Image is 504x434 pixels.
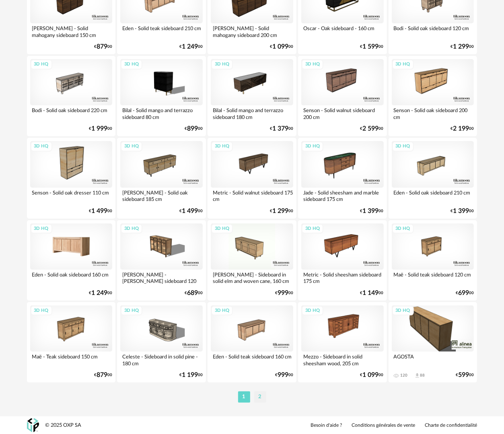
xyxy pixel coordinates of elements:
[121,306,142,316] div: 3D HQ
[453,44,469,49] span: 1 299
[30,23,113,39] div: [PERSON_NAME] - Solid mahogany sideboard 150 cm
[89,291,112,296] div: € 00
[91,291,107,296] span: 1 249
[89,126,112,131] div: € 00
[211,188,293,204] div: Metric - Solid walnut sideboard 175 cm
[458,373,469,378] span: 599
[363,44,379,49] span: 1 599
[392,306,414,316] div: 3D HQ
[179,373,203,378] div: € 00
[301,23,384,39] div: Oscar - Oak sideboard - 160 cm
[360,291,384,296] div: € 00
[91,126,107,131] span: 1 999
[27,56,116,136] a: 3D HQ Bodi - Solid oak sideboard 220 cm €1 99900
[208,302,296,383] a: 3D HQ Eden - Solid teak sideboard 160 cm €99900
[120,352,203,368] div: Celeste - Sideboard in solid pine - 180 cm
[298,138,387,218] a: 3D HQ Jade - Solid sheesham and marble sideboard 175 cm €1 39900
[27,418,39,432] img: OXP
[401,373,408,378] div: 120
[311,422,342,429] a: Besoin d'aide ?
[121,59,142,70] div: 3D HQ
[89,209,112,214] div: € 00
[272,44,288,49] span: 1 099
[302,141,323,151] div: 3D HQ
[45,422,82,429] div: © 2025 OXP SA
[187,126,198,131] span: 899
[392,59,414,70] div: 3D HQ
[389,138,477,218] a: 3D HQ Eden - Solid oak sideboard 210 cm €1 39900
[302,306,323,316] div: 3D HQ
[185,126,203,131] div: € 00
[392,188,474,204] div: Eden - Solid oak sideboard 210 cm
[278,291,288,296] span: 999
[301,188,384,204] div: Jade - Solid sheesham and marble sideboard 175 cm
[392,270,474,286] div: Maë - Solid teak sideboard 120 cm
[31,306,52,316] div: 3D HQ
[301,270,384,286] div: Metric - Solid sheesham sideboard 175 cm
[254,391,266,403] li: 2
[238,391,250,403] li: 1
[120,270,203,286] div: [PERSON_NAME] - [PERSON_NAME] sideboard 120 cm
[360,126,384,131] div: € 00
[94,373,112,378] div: € 00
[185,291,203,296] div: € 00
[275,373,293,378] div: € 00
[179,44,203,49] div: € 00
[360,373,384,378] div: € 00
[453,209,469,214] span: 1 399
[117,138,206,218] a: 3D HQ [PERSON_NAME] - Solid oak sideboard 185 cm €1 49900
[392,224,414,234] div: 3D HQ
[30,105,113,121] div: Bodi - Solid oak sideboard 220 cm
[298,302,387,383] a: 3D HQ Mezzo - Sideboard in solid sheesham wood, 205 cm €1 09900
[352,422,416,429] a: Conditions générales de vente
[211,141,233,151] div: 3D HQ
[298,220,387,301] a: 3D HQ Metric - Solid sheesham sideboard 175 cm €1 14900
[456,291,474,296] div: € 00
[302,59,323,70] div: 3D HQ
[301,105,384,121] div: Senson - Solid walnut sideboard 200 cm
[270,126,293,131] div: € 00
[97,373,107,378] span: 879
[389,302,477,383] a: 3D HQ AGOSTA 120 Download icon 88 €59900
[211,105,293,121] div: Bilal - Solid mango and terrazzo sideboard 180 cm
[30,188,113,204] div: Senson - Solid oak dresser 110 cm
[182,373,198,378] span: 1 199
[27,138,116,218] a: 3D HQ Senson - Solid oak dresser 110 cm €1 49900
[208,138,296,218] a: 3D HQ Metric - Solid walnut sideboard 175 cm €1 29900
[27,220,116,301] a: 3D HQ Eden - Solid oak sideboard 160 cm €1 24900
[208,220,296,301] a: 3D HQ [PERSON_NAME] - Sideboard in solid elm and woven cane, 160 cm €99900
[30,352,113,368] div: Maë - Teak sideboard 150 cm
[270,44,293,49] div: € 00
[31,141,52,151] div: 3D HQ
[31,224,52,234] div: 3D HQ
[453,126,469,131] span: 2 199
[211,270,293,286] div: [PERSON_NAME] - Sideboard in solid elm and woven cane, 160 cm
[363,209,379,214] span: 1 399
[97,44,107,49] span: 879
[27,302,116,383] a: 3D HQ Maë - Teak sideboard 150 cm €87900
[456,373,474,378] div: € 00
[121,224,142,234] div: 3D HQ
[458,291,469,296] span: 699
[392,105,474,121] div: Senson - Solid oak sideboard 200 cm
[117,220,206,301] a: 3D HQ [PERSON_NAME] - [PERSON_NAME] sideboard 120 cm €68900
[211,23,293,39] div: [PERSON_NAME] - Solid mahogany sideboard 200 cm
[420,373,425,378] div: 88
[211,306,233,316] div: 3D HQ
[363,291,379,296] span: 1 149
[211,224,233,234] div: 3D HQ
[451,209,474,214] div: € 00
[298,56,387,136] a: 3D HQ Senson - Solid walnut sideboard 200 cm €2 59900
[363,126,379,131] span: 2 599
[302,224,323,234] div: 3D HQ
[363,373,379,378] span: 1 099
[425,422,477,429] a: Charte de confidentialité
[389,56,477,136] a: 3D HQ Senson - Solid oak sideboard 200 cm €2 19900
[31,59,52,70] div: 3D HQ
[182,44,198,49] span: 1 249
[91,209,107,214] span: 1 499
[451,44,474,49] div: € 00
[414,373,420,379] span: Download icon
[270,209,293,214] div: € 00
[121,141,142,151] div: 3D HQ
